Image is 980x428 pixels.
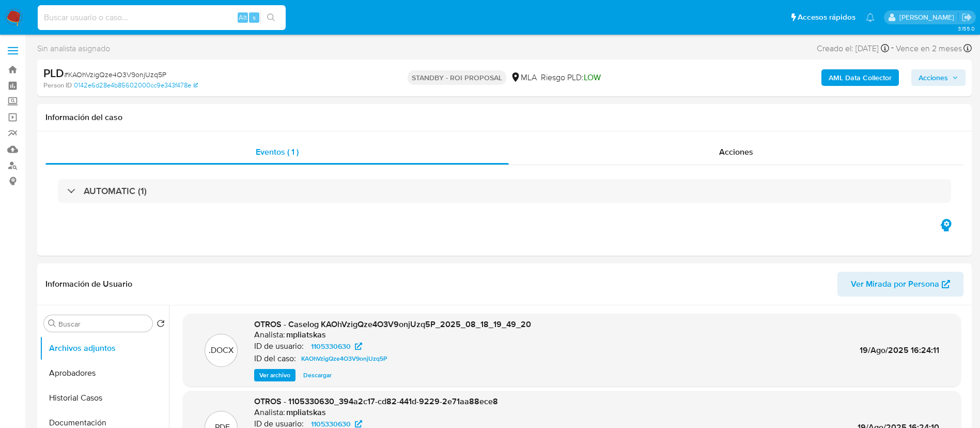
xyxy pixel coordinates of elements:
[84,185,147,197] h3: AUTOMATIC (1)
[584,71,601,83] span: LOW
[37,43,110,54] span: Sin analista asignado
[43,65,64,81] b: PLD
[798,12,855,23] span: Accesos rápidos
[829,69,892,86] b: AML Data Collector
[817,41,889,55] div: Creado el: [DATE]
[43,81,72,90] b: Person ID
[899,12,958,22] p: micaela.pliatskas@mercadolibre.com
[408,70,506,85] p: STANDBY - ROI PROPOSAL
[286,407,326,418] h6: mpliatskas
[961,12,972,23] a: Salir
[286,330,326,340] h6: mpliatskas
[303,370,332,380] span: Descargar
[40,336,169,361] button: Archivos adjuntos
[837,272,963,297] button: Ver Mirada por Persona
[719,146,753,158] span: Acciones
[157,319,165,331] button: Volver al orden por defecto
[896,43,962,54] span: Vence en 2 meses
[254,353,296,364] p: ID del caso:
[58,179,951,203] div: AUTOMATIC (1)
[40,361,169,386] button: Aprobadores
[919,69,948,86] span: Acciones
[254,318,531,330] span: OTROS - Caselog KAOhVzigQze4O3V9onjUzq5P_2025_08_18_19_49_20
[239,12,247,22] span: Alt
[253,12,256,22] span: s
[40,386,169,410] button: Historial Casos
[311,340,351,352] span: 1105330630
[297,352,391,365] a: KAOhVzigQze4O3V9onjUzq5P
[64,69,166,80] span: # KAOhVzigQze4O3V9onjUzq5P
[510,72,537,83] div: MLA
[866,13,875,22] a: Notificaciones
[821,69,899,86] button: AML Data Collector
[298,369,337,381] button: Descargar
[58,319,148,329] input: Buscar
[301,352,387,365] span: KAOhVzigQze4O3V9onjUzq5P
[254,395,498,407] span: OTROS - 1105330630_394a2c17-cd82-441d-9229-2e71aa88ece8
[860,344,939,356] span: 19/Ago/2025 16:24:11
[254,330,285,340] p: Analista:
[254,369,295,381] button: Ver archivo
[209,345,234,356] p: .DOCX
[256,146,299,158] span: Eventos ( 1 )
[254,407,285,418] p: Analista:
[260,10,282,25] button: search-icon
[911,69,966,86] button: Acciones
[48,319,56,328] button: Buscar
[891,41,894,55] span: -
[541,72,601,83] span: Riesgo PLD:
[259,370,290,380] span: Ver archivo
[74,81,198,90] a: 0142e6d28e4b85602000cc9e343f478e
[254,341,304,351] p: ID de usuario:
[851,272,939,297] span: Ver Mirada por Persona
[45,112,963,123] h1: Información del caso
[45,279,132,289] h1: Información de Usuario
[38,11,286,24] input: Buscar usuario o caso...
[305,340,368,352] a: 1105330630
